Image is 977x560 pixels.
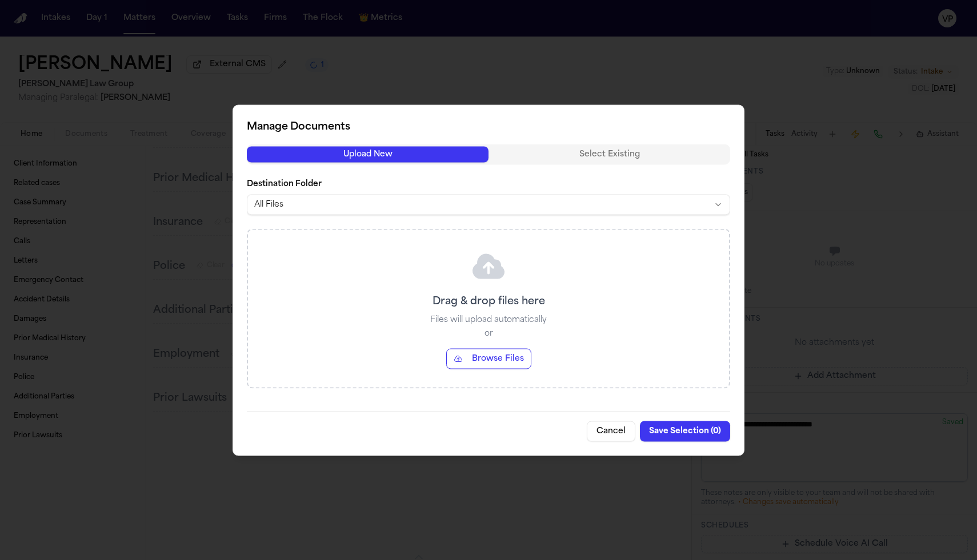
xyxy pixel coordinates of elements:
[433,293,545,309] p: Drag & drop files here
[485,328,493,339] p: or
[247,146,488,162] button: Upload New
[247,178,730,190] label: Destination Folder
[446,348,531,369] button: Browse Files
[247,119,730,135] h2: Manage Documents
[587,421,635,441] button: Cancel
[488,146,730,162] button: Select Existing
[640,421,730,441] button: Save Selection (0)
[430,314,547,325] p: Files will upload automatically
